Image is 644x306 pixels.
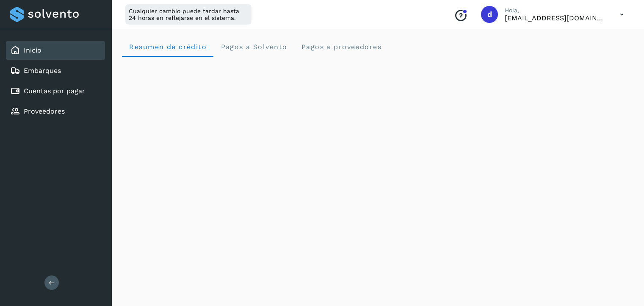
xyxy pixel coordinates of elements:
[505,14,606,22] p: direccion.admin@cmelogistics.mx
[6,82,105,100] div: Cuentas por pagar
[6,102,105,121] div: Proveedores
[301,43,381,51] span: Pagos a proveedores
[505,7,606,14] p: Hola,
[24,107,65,115] a: Proveedores
[24,87,85,95] a: Cuentas por pagar
[6,61,105,80] div: Embarques
[6,41,105,60] div: Inicio
[125,4,252,25] div: Cualquier cambio puede tardar hasta 24 horas en reflejarse en el sistema.
[24,67,61,75] a: Embarques
[220,43,287,51] span: Pagos a Solvento
[129,43,207,51] span: Resumen de crédito
[24,46,41,54] a: Inicio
